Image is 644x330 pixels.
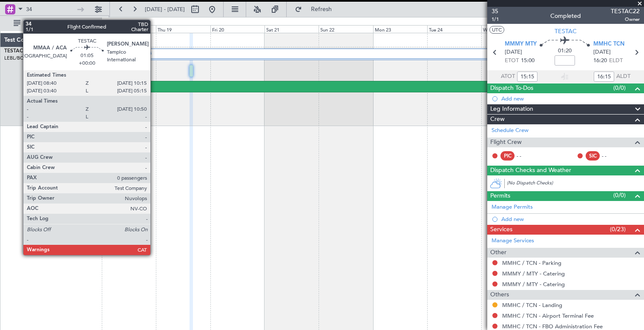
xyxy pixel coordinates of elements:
[611,7,640,16] span: TESTAC22
[502,259,561,267] a: MMHC / TCN - Parking
[492,237,534,245] a: Manage Services
[102,25,156,33] div: Wed 18
[500,151,515,161] div: PIC
[492,203,533,212] a: Manage Permits
[145,6,185,13] span: [DATE] - [DATE]
[502,281,565,288] a: MMMY / MTY - Catering
[593,48,611,57] span: [DATE]
[9,17,92,30] button: All Aircraft
[611,16,640,23] span: Owner
[602,152,621,160] div: - -
[521,57,535,65] span: 15:00
[304,6,339,12] span: Refresh
[594,72,614,82] input: --:--
[502,270,565,277] a: MMMY / MTY - Catering
[492,7,499,16] span: 35
[210,25,264,33] div: Fri 20
[613,191,626,200] span: (0/0)
[4,49,23,54] span: TESTAC
[490,104,533,114] span: Leg Information
[558,47,572,55] span: 01:20
[26,3,75,16] input: Trip Number
[490,225,512,235] span: Services
[550,11,581,20] div: Completed
[505,57,519,65] span: ETOT
[501,95,640,102] div: Add new
[490,290,509,300] span: Others
[264,25,319,33] div: Sat 21
[586,151,600,161] div: SIC
[373,25,427,33] div: Mon 23
[490,166,571,175] span: Dispatch Checks and Weather
[490,83,533,93] span: Dispatch To-Dos
[502,323,603,330] a: MMHC / TCN - FBO Administration Fee
[319,25,373,33] div: Sun 22
[103,19,118,26] div: [DATE]
[555,27,577,36] span: TESTAC
[505,40,537,49] span: MMMY MTY
[502,301,562,309] a: MMHC / TCN - Landing
[4,55,27,61] a: LEBL/BCN
[610,225,626,234] span: (0/23)
[505,48,522,57] span: [DATE]
[613,83,626,92] span: (0/0)
[507,180,644,189] div: (No Dispatch Checks)
[291,3,342,16] button: Refresh
[593,40,624,49] span: MMHC TCN
[489,26,504,34] button: UTC
[502,312,594,319] a: MMHC / TCN - Airport Terminal Fee
[616,72,630,81] span: ALDT
[490,248,506,258] span: Other
[501,215,640,223] div: Add new
[490,191,510,201] span: Permits
[492,126,529,135] a: Schedule Crew
[609,57,623,65] span: ELDT
[481,25,535,33] div: Wed 25
[492,16,499,23] span: 1/1
[490,115,505,124] span: Crew
[490,138,522,147] span: Flight Crew
[517,72,538,82] input: --:--
[501,72,515,81] span: ATOT
[156,25,210,33] div: Thu 19
[4,49,68,54] a: TESTACTest Nuvolar G650
[427,25,481,33] div: Tue 24
[22,20,90,26] span: All Aircraft
[593,57,607,65] span: 16:20
[517,152,536,160] div: - -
